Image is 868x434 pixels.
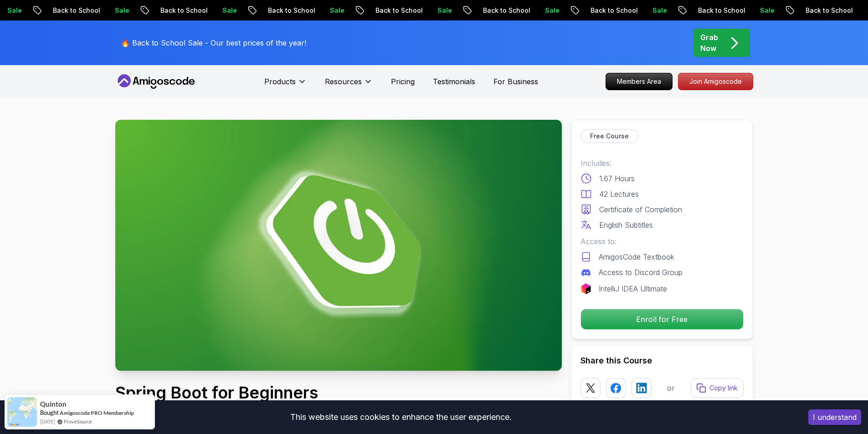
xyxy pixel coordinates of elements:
p: AmigosCode Textbook [599,251,674,262]
p: Copy link [709,383,738,393]
p: Join Amigoscode [678,73,753,90]
button: Resources [325,76,373,94]
img: provesource social proof notification image [7,397,37,427]
p: Access to Discord Group [599,267,683,278]
p: Sale [422,6,452,15]
a: Join Amigoscode [678,73,753,90]
p: Sale [745,6,774,15]
span: Bought [40,409,59,416]
p: Back to School [360,6,422,15]
p: IntelliJ IDEA Ultimate [599,283,667,294]
p: 🔥 Back to School Sale - Our best prices of the year! [121,37,306,48]
p: Back to School [468,6,530,15]
p: Resources [325,76,362,87]
p: Back to School [38,6,100,15]
p: Back to School [791,6,853,15]
p: Back to School [575,6,637,15]
p: Sale [207,6,236,15]
h1: Spring Boot for Beginners [115,383,444,402]
a: ProveSource [64,418,92,425]
p: Access to: [580,236,744,247]
a: Members Area [606,73,673,90]
button: Enroll for Free [580,309,744,330]
a: Testimonials [433,76,475,87]
p: Includes: [580,158,744,168]
p: Sale [100,6,129,15]
span: Quinton [40,400,67,408]
button: Accept cookies [808,409,861,425]
p: Back to School [253,6,315,15]
p: Sale [637,6,667,15]
p: Members Area [606,73,672,90]
a: Pricing [391,76,415,87]
p: Products [264,76,296,87]
p: English Subtitles [599,220,653,230]
span: [DATE] [40,418,55,425]
button: Copy link [691,378,744,398]
p: 42 Lectures [599,189,639,199]
p: or [667,383,675,393]
img: spring-boot-for-beginners_thumbnail [115,120,562,371]
div: This website uses cookies to enhance the user experience. [7,407,795,427]
button: Products [264,76,307,94]
h2: Share this Course [580,354,744,367]
p: Sale [530,6,559,15]
img: jetbrains logo [580,283,591,294]
p: Sale [315,6,344,15]
p: Back to School [145,6,207,15]
p: Grab Now [700,32,718,54]
p: Free Course [590,132,629,141]
p: Back to School [683,6,745,15]
p: Enroll for Free [581,309,743,329]
a: Amigoscode PRO Membership [60,409,134,417]
a: For Business [493,76,538,87]
p: Certificate of Completion [599,204,682,215]
p: 1.67 Hours [599,173,635,184]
